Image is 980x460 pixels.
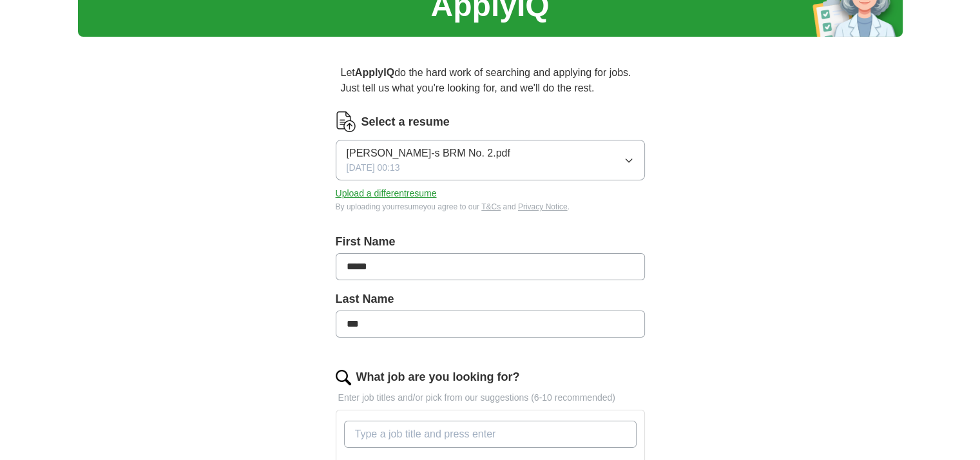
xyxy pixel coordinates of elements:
[481,202,501,211] a: T&Cs
[336,201,645,213] div: By uploading your resume you agree to our and .
[336,111,356,132] img: CV Icon
[336,60,645,101] p: Let do the hard work of searching and applying for jobs. Just tell us what you're looking for, an...
[336,370,351,385] img: search.png
[518,202,568,211] a: Privacy Notice
[347,146,510,161] span: [PERSON_NAME]-s BRM No. 2.pdf
[336,291,645,308] label: Last Name
[361,113,450,131] label: Select a resume
[336,391,645,405] p: Enter job titles and/or pick from our suggestions (6-10 recommended)
[356,369,520,386] label: What job are you looking for?
[355,67,394,78] strong: ApplyIQ
[336,140,645,180] button: [PERSON_NAME]-s BRM No. 2.pdf[DATE] 00:13
[344,421,637,448] input: Type a job title and press enter
[347,161,400,175] span: [DATE] 00:13
[336,187,437,200] button: Upload a differentresume
[336,233,645,251] label: First Name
